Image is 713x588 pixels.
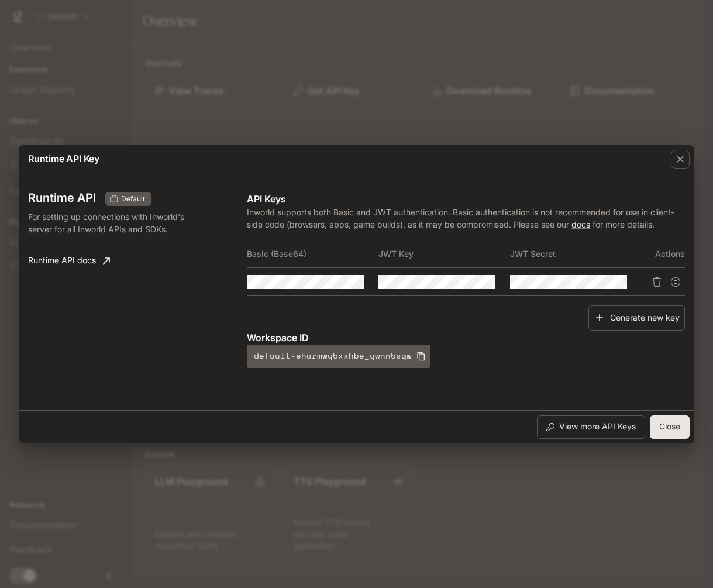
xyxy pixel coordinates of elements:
button: Generate new key [588,305,685,331]
button: View more API Keys [537,415,645,439]
button: Delete API key [647,273,666,291]
button: Close [650,415,690,439]
button: Suspend API key [666,273,685,291]
a: Runtime API docs [23,249,115,273]
span: Default [116,194,150,204]
button: default-eharmwy5xxhbe_ywnn5sgw [247,345,430,368]
th: JWT Key [378,240,510,268]
th: Actions [641,240,685,268]
p: Workspace ID [247,331,685,345]
th: Basic (Base64) [247,240,378,268]
a: docs [571,219,590,229]
div: These keys will apply to your current workspace only [105,192,151,206]
p: API Keys [247,192,685,206]
th: JWT Secret [510,240,642,268]
p: Runtime API Key [28,152,99,166]
h3: Runtime API [28,192,96,204]
p: Inworld supports both Basic and JWT authentication. Basic authentication is not recommended for u... [247,206,685,231]
p: For setting up connections with Inworld's server for all Inworld APIs and SDKs. [28,211,185,235]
